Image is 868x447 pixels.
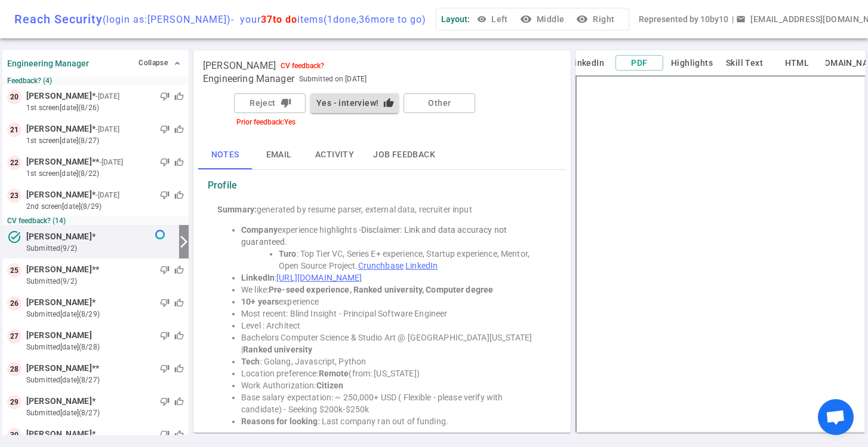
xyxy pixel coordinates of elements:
a: LinkedIn [405,261,438,270]
span: thumb_down [160,157,170,167]
span: [PERSON_NAME] [26,123,92,135]
span: [PERSON_NAME] [26,188,92,201]
li: Most recent: Blind Insight - Principal Software Engineer [241,308,547,320]
span: [PERSON_NAME] [26,156,92,168]
div: 30 [7,428,21,442]
span: thumb_up [174,364,184,373]
small: submitted [DATE] (8/27) [26,408,184,418]
span: thumb_up [174,190,184,200]
span: thumb_up [174,397,184,406]
li: We like: [241,284,547,296]
strong: Pre-seed experience, Ranked university, Computer degree [269,285,493,294]
strong: Company [241,225,278,235]
span: (login as: [PERSON_NAME] ) [103,14,231,25]
div: 28 [7,362,21,376]
i: thumb_down [281,98,291,108]
strong: Turo [279,249,297,259]
span: thumb_up [174,124,184,134]
span: [PERSON_NAME] [203,60,276,72]
li: experience [241,296,547,308]
span: Engineering Manager [203,73,294,85]
div: 29 [7,395,21,409]
span: expand_less [173,59,182,68]
span: thumb_down [160,124,170,134]
small: Feedback? (4) [7,77,184,85]
small: submitted (9/2) [26,243,174,254]
span: 37 to do [261,14,297,25]
strong: Reasons for looking [241,416,318,426]
small: 1st Screen [DATE] (8/27) [26,135,184,146]
i: visibility [520,13,532,25]
span: [PERSON_NAME] [26,90,92,102]
div: basic tabs example [198,141,566,169]
small: 1st Screen [DATE] (8/22) [26,168,184,179]
div: CV feedback? [281,62,324,70]
div: 26 [7,296,21,311]
a: Crunchbase [358,261,404,270]
strong: Remote [319,369,349,378]
button: LinkedIn [563,56,611,71]
li: : [241,272,547,284]
button: Other [404,93,475,113]
iframe: candidate_document_preview__iframe [575,75,866,433]
small: - [DATE] [96,91,119,102]
button: Notes [198,141,252,169]
small: 1st Screen [DATE] (8/26) [26,102,184,113]
strong: Tech [241,357,260,366]
div: 22 [7,156,21,170]
li: Work Authorization: [241,379,547,391]
button: Rejectthumb_down [234,93,306,113]
span: [PERSON_NAME] [26,263,92,276]
span: thumb_up [174,331,184,340]
strong: Engineering Manager [7,59,89,68]
span: email [736,14,746,24]
span: visibility [477,14,487,24]
button: Job feedback [364,141,445,169]
button: Left [475,8,513,31]
span: thumb_up [174,157,184,167]
li: : Last company ran out of funding. [241,415,547,427]
div: 27 [7,329,21,343]
strong: LinkedIn [241,273,275,282]
small: - [DATE] [96,124,119,135]
span: thumb_up [174,430,184,439]
strong: Profile [208,180,237,191]
a: Open chat [818,399,854,435]
strong: 10+ years [241,297,279,306]
li: : Top Tier VC, Series E+ experience, Startup experience, Mentor, Open Source Project. [279,248,547,272]
button: Highlights [668,56,716,71]
div: Prior feedback: Yes [232,118,566,126]
i: task_alt [7,230,21,244]
button: Skill Text [721,56,768,71]
span: [PERSON_NAME] [26,296,92,309]
span: thumb_down [160,265,170,275]
span: thumb_down [160,430,170,439]
small: - [DATE] [96,190,119,200]
div: 23 [7,188,21,203]
span: thumb_up [174,92,184,101]
small: - [DATE] [99,157,123,168]
button: Yes - interview!thumb_up [310,93,399,113]
small: submitted [DATE] (8/27) [26,375,184,385]
span: Disclaimer: Link and data accuracy not guaranteed. [241,225,509,247]
i: visibility [576,13,588,25]
span: Submitted on [DATE] [299,73,367,85]
span: thumb_up [174,298,184,308]
span: thumb_down [160,364,170,373]
small: 2nd Screen [DATE] (8/29) [26,201,184,212]
button: PDF [615,55,663,71]
span: thumb_down [160,190,170,200]
button: Activity [306,141,364,169]
i: thumb_up [383,98,394,108]
span: [PERSON_NAME] [26,329,92,342]
span: thumb_down [160,92,170,101]
i: arrow_forward_ios [177,235,191,249]
span: [PERSON_NAME] [26,395,92,408]
strong: Ranked university [243,345,312,354]
div: 20 [7,90,21,104]
span: [PERSON_NAME] [26,230,92,243]
small: CV feedback? (14) [7,217,184,225]
li: Location preference: (from: [US_STATE]) [241,367,547,379]
li: Level : Architect [241,320,547,332]
span: [PERSON_NAME] [26,362,92,375]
